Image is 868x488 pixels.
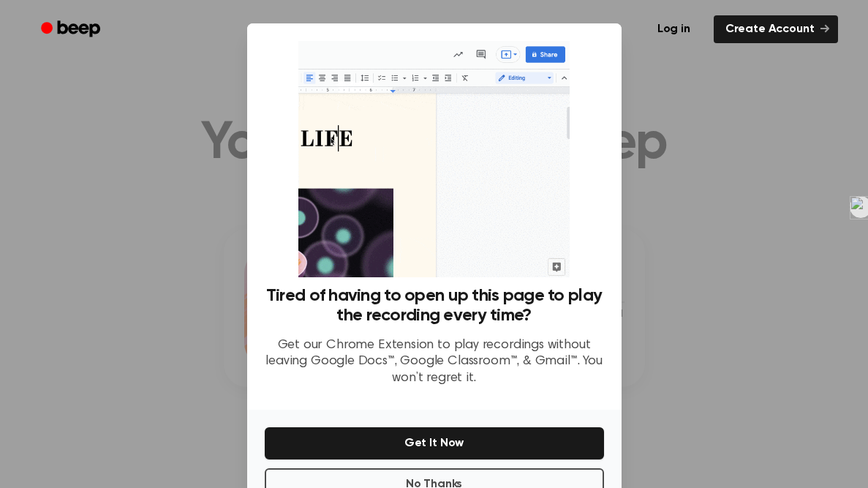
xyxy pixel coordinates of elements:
a: Create Account [714,15,838,43]
h3: Tired of having to open up this page to play the recording every time? [265,286,604,326]
p: Get our Chrome Extension to play recordings without leaving Google Docs™, Google Classroom™, & Gm... [265,337,604,387]
a: Log in [643,12,705,46]
button: Get It Now [265,427,604,459]
img: Beep extension in action [298,41,570,277]
a: Beep [31,15,113,44]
